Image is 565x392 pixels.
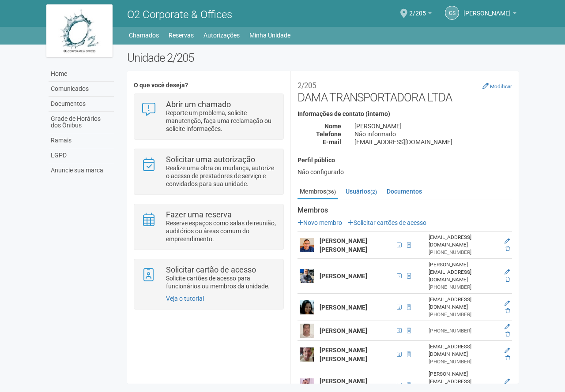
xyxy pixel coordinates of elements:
p: Realize uma obra ou mudança, autorize o acesso de prestadores de serviço e convidados para sua un... [166,164,277,188]
a: LGPD [49,148,114,163]
a: Solicitar cartão de acesso Solicite cartões de acesso para funcionários ou membros da unidade. [141,266,276,290]
a: Excluir membro [505,355,510,361]
a: Modificar [482,82,512,90]
strong: [PERSON_NAME] [PERSON_NAME] [320,347,367,362]
a: Editar membro [505,347,510,354]
a: Veja o tutorial [166,295,204,302]
a: Grade de Horários dos Ônibus [49,112,114,133]
div: [EMAIL_ADDRESS][DOMAIN_NAME] [348,138,519,146]
strong: Solicitar cartão de acesso [166,265,256,274]
strong: Solicitar uma autorização [166,155,255,164]
div: [PHONE_NUMBER] [429,327,499,335]
strong: Telefone [316,131,341,138]
strong: E-mail [323,138,341,146]
a: Excluir membro [505,246,510,252]
a: Editar membro [505,269,510,275]
div: [PERSON_NAME][EMAIL_ADDRESS][DOMAIN_NAME] [429,261,499,284]
a: GS [445,6,459,20]
a: Documentos [384,185,424,198]
div: [PHONE_NUMBER] [429,249,499,256]
a: Anuncie sua marca [49,163,114,178]
a: Reservas [169,29,194,41]
small: (36) [326,189,336,195]
h2: DAMA TRANSPORTADORA LTDA [298,78,512,104]
a: Editar membro [505,300,510,306]
h4: Perfil público [298,157,512,164]
a: Abrir um chamado Reporte um problema, solicite manutenção, faça uma reclamação ou solicite inform... [141,101,276,133]
div: Não informado [348,130,519,138]
div: Não configurado [298,168,512,176]
a: Solicitar uma autorização Realize uma obra ou mudança, autorize o acesso de prestadores de serviç... [141,156,276,188]
strong: [PERSON_NAME] [320,327,367,334]
h4: O que você deseja? [134,82,283,89]
h2: Unidade 2/205 [127,51,519,64]
img: user.png [300,269,314,283]
strong: Nome [324,123,341,130]
a: Documentos [49,97,114,112]
a: Editar membro [505,238,510,244]
strong: Fazer uma reserva [166,210,232,219]
p: Reporte um problema, solicite manutenção, faça uma reclamação ou solicite informações. [166,109,277,133]
small: Modificar [490,83,512,90]
p: Reserve espaços como salas de reunião, auditórios ou áreas comum do empreendimento. [166,219,277,243]
a: Membros(36) [298,185,338,199]
a: Editar membro [505,324,510,330]
a: Minha Unidade [249,29,290,41]
a: Editar membro [505,378,510,385]
a: Autorizações [203,29,240,41]
div: [PHONE_NUMBER] [429,284,499,291]
a: Fazer uma reserva Reserve espaços como salas de reunião, auditórios ou áreas comum do empreendime... [141,211,276,243]
span: O2 Corporate & Offices [127,8,232,21]
strong: [PERSON_NAME] [PERSON_NAME] [320,237,367,253]
div: [EMAIL_ADDRESS][DOMAIN_NAME] [429,343,499,358]
strong: [PERSON_NAME] [320,304,367,311]
img: user.png [300,300,314,314]
a: Excluir membro [505,276,510,283]
p: Solicite cartões de acesso para funcionários ou membros da unidade. [166,274,277,290]
div: [PERSON_NAME] [348,122,519,130]
a: Usuários(2) [343,185,379,198]
a: 2/205 [409,11,432,18]
div: [EMAIL_ADDRESS][DOMAIN_NAME] [429,234,499,249]
img: user.png [300,324,314,338]
small: 2/205 [298,81,316,90]
a: Comunicados [49,82,114,97]
a: Excluir membro [505,308,510,314]
strong: Membros [298,206,512,214]
span: 2/205 [409,1,426,17]
a: Home [49,67,114,82]
div: [PHONE_NUMBER] [429,358,499,366]
a: Ramais [49,133,114,148]
strong: [PERSON_NAME] [320,273,367,280]
h4: Informações de contato (interno) [298,111,512,117]
a: Solicitar cartões de acesso [348,219,426,226]
div: [EMAIL_ADDRESS][DOMAIN_NAME] [429,296,499,311]
div: [PHONE_NUMBER] [429,311,499,318]
img: logo.jpg [46,4,113,57]
a: Chamados [129,29,159,41]
img: user.png [300,238,314,252]
a: [PERSON_NAME] [463,11,516,18]
a: Excluir membro [505,331,510,337]
span: Gilberto Stiebler Filho [463,1,511,17]
small: (2) [370,189,377,195]
a: Novo membro [298,219,342,226]
img: user.png [300,347,314,362]
strong: Abrir um chamado [166,100,231,109]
